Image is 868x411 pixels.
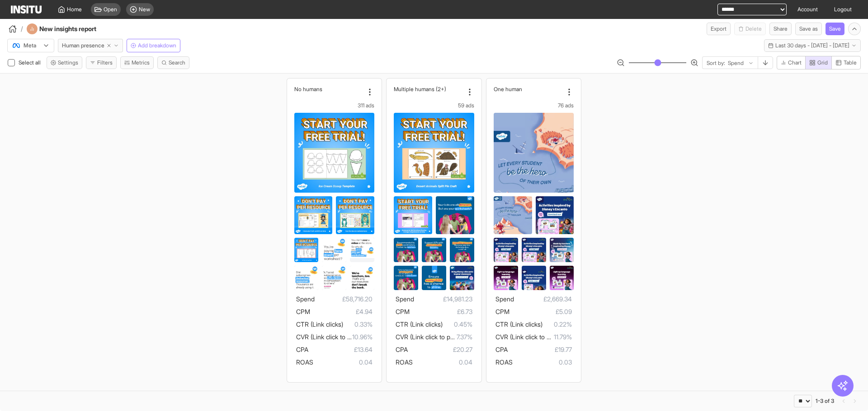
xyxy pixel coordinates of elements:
[788,59,802,66] span: Chart
[396,346,408,353] span: CPA
[495,346,508,353] span: CPA
[58,39,123,52] button: Human presence
[457,332,472,342] span: 7.37%
[414,294,472,305] span: £14,981.23
[127,39,180,52] button: Add breakdown
[495,320,542,328] span: CTR (Link clicks)
[58,59,78,66] span: Settings
[554,332,572,342] span: 11.79%
[509,306,572,317] span: £5.09
[138,42,176,49] span: Add breakdown
[294,86,363,92] div: No humans
[394,102,474,109] div: 59 ads
[7,23,23,34] button: /
[775,42,849,49] span: Last 30 days - [DATE] - [DATE]
[495,333,575,341] span: CVR (Link click to purchase)
[408,344,472,355] span: £20.27
[315,294,373,305] span: £58,716.20
[396,333,475,341] span: CVR (Link click to purchase)
[394,86,446,92] h2: Multiple humans (2+)
[139,6,150,13] span: New
[62,42,104,49] span: Human presence
[495,295,514,303] span: Spend
[513,357,572,368] span: 0.03
[296,320,343,328] span: CTR (Link clicks)
[734,23,766,35] button: Delete
[764,39,861,52] button: Last 30 days - [DATE] - [DATE]
[169,59,185,66] span: Search
[120,56,154,69] button: Metrics
[443,319,472,330] span: 0.45%
[542,319,572,330] span: 0.22%
[494,102,574,109] div: 76 ads
[495,308,509,315] span: CPM
[296,333,375,341] span: CVR (Link click to purchase)
[707,23,731,35] button: Export
[777,56,806,69] button: Chart
[313,357,373,368] span: 0.04
[352,332,373,342] span: 10.96%
[343,319,373,330] span: 0.33%
[86,56,117,69] button: Filters
[394,86,463,92] div: Multiple humans (2+)
[296,295,315,303] span: Spend
[396,358,413,366] span: ROAS
[294,86,322,92] h2: No humans
[831,56,861,69] button: Table
[826,23,844,35] button: Save
[816,397,834,405] div: 1-3 of 3
[508,344,572,355] span: £19.77
[47,56,82,69] button: Settings
[296,346,308,353] span: CPA
[296,358,313,366] span: ROAS
[817,59,828,66] span: Grid
[39,24,121,33] h4: New insights report
[494,86,522,92] h2: One human
[27,23,121,34] div: New insights report
[294,102,374,109] div: 311 ads
[11,5,42,14] img: Logo
[734,23,766,35] span: You cannot delete a preset report.
[296,308,310,315] span: CPM
[310,306,373,317] span: £4.94
[514,294,572,305] span: £2,669.34
[769,23,792,35] button: Share
[19,59,42,66] span: Select all
[157,56,189,69] button: Search
[21,24,23,33] span: /
[396,308,410,315] span: CPM
[844,59,857,66] span: Table
[396,320,443,328] span: CTR (Link clicks)
[308,344,373,355] span: £13.64
[104,6,117,13] span: Open
[413,357,472,368] span: 0.04
[410,306,472,317] span: £6.73
[805,56,832,69] button: Grid
[495,358,513,366] span: ROAS
[494,86,563,92] div: One human
[396,295,414,303] span: Spend
[67,6,82,13] span: Home
[795,23,822,35] button: Save as
[707,60,725,67] span: Sort by:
